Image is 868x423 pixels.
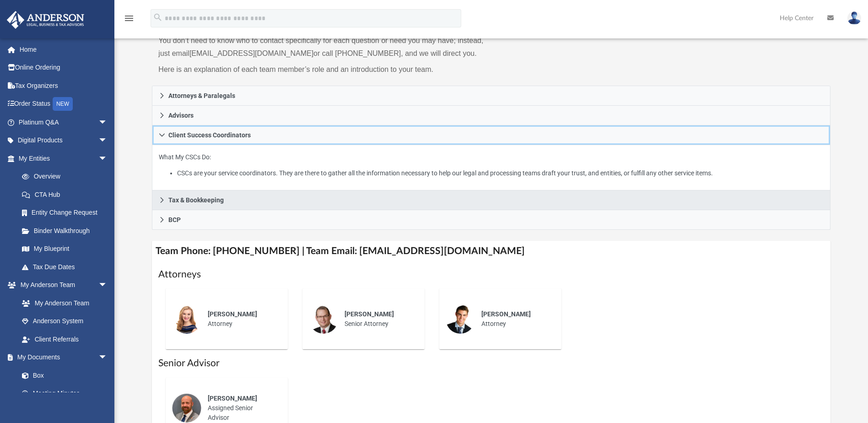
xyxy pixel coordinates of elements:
a: Anderson System [13,312,117,331]
a: Order StatusNEW [6,95,121,114]
a: Attorneys & Paralegals [152,86,830,106]
span: Client Success Coordinators [168,132,251,138]
span: arrow_drop_down [98,113,117,132]
a: Tax & Bookkeeping [152,190,830,210]
span: [PERSON_NAME] [208,310,257,318]
h4: Team Phone: [PHONE_NUMBER] | Team Email: [EMAIL_ADDRESS][DOMAIN_NAME] [152,241,830,261]
span: arrow_drop_down [98,348,117,367]
span: arrow_drop_down [98,131,117,150]
a: Box [13,366,112,385]
span: [PERSON_NAME] [481,310,531,318]
span: arrow_drop_down [98,276,117,295]
span: [PERSON_NAME] [208,395,257,402]
a: Tax Due Dates [13,258,121,276]
h1: Senior Advisor [158,357,824,370]
img: thumbnail [446,304,475,334]
a: CTA Hub [13,185,121,204]
a: My Entitiesarrow_drop_down [6,149,121,168]
a: Online Ordering [6,59,121,77]
a: Tax Organizers [6,76,121,95]
span: Tax & Bookkeeping [168,197,224,203]
i: search [153,12,163,22]
span: [PERSON_NAME] [345,310,394,318]
div: NEW [53,97,73,111]
h1: Attorneys [158,268,824,281]
a: Client Success Coordinators [152,125,830,145]
div: Senior Attorney [338,303,418,335]
a: Client Referrals [13,330,117,348]
img: thumbnail [172,304,201,334]
div: Attorney [201,303,281,335]
img: thumbnail [172,393,201,423]
a: My Documentsarrow_drop_down [6,348,117,367]
span: arrow_drop_down [98,149,117,168]
i: menu [124,13,135,24]
a: [EMAIL_ADDRESS][DOMAIN_NAME] [189,49,313,57]
a: Meeting Minutes [13,385,117,403]
span: Advisors [168,112,194,119]
a: Digital Productsarrow_drop_down [6,131,121,150]
a: My Anderson Teamarrow_drop_down [6,276,117,294]
a: My Blueprint [13,240,117,258]
a: Platinum Q&Aarrow_drop_down [6,113,121,131]
a: Advisors [152,106,830,125]
div: Attorney [475,303,555,335]
span: BCP [168,217,181,223]
p: What My CSCs Do: [159,152,823,179]
img: Anderson Advisors Platinum Portal [4,11,87,29]
div: Client Success Coordinators [152,145,830,190]
a: Binder Walkthrough [13,222,121,240]
li: CSCs are your service coordinators. They are there to gather all the information necessary to hel... [177,168,824,179]
p: You don’t need to know who to contact specifically for each question or need you may have; instea... [158,34,485,60]
p: Here is an explanation of each team member’s role and an introduction to your team. [158,63,485,76]
a: Home [6,40,121,59]
a: Overview [13,168,121,186]
img: User Pic [847,11,861,25]
img: thumbnail [309,304,338,334]
span: Attorneys & Paralegals [168,92,235,99]
a: BCP [152,210,830,230]
a: menu [124,17,135,24]
a: My Anderson Team [13,294,112,312]
a: Entity Change Request [13,204,121,222]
